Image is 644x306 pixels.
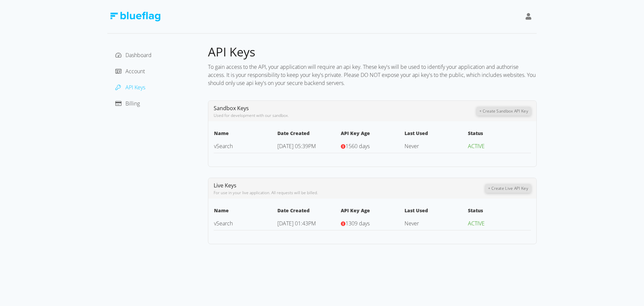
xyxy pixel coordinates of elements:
span: Live Keys [214,182,236,189]
th: Name [214,129,277,139]
button: + Create Live API Key [485,184,531,193]
button: + Create Sandbox API Key [477,107,531,116]
div: For use in your live application. All requests will be billed. [214,190,485,196]
span: 1309 days [345,220,370,227]
a: vSearch [214,142,233,150]
th: Name [214,207,277,217]
span: 1560 days [345,142,370,150]
span: ACTIVE [468,142,485,150]
span: [DATE] 05:39PM [277,142,316,150]
th: Last Used [404,207,468,217]
th: API Key Age [340,129,404,139]
th: Date Created [277,207,340,217]
span: Never [405,142,419,150]
th: Date Created [277,129,340,139]
span: Sandbox Keys [214,104,249,112]
div: Used for development with our sandbox. [214,113,477,119]
span: ACTIVE [468,220,485,227]
div: To gain access to the API, your application will require an api key. These key's will be used to ... [208,60,537,90]
span: Billing [125,100,140,107]
span: [DATE] 01:43PM [277,220,316,227]
a: Billing [115,100,140,107]
span: Never [405,220,419,227]
a: API Keys [115,84,145,91]
span: API Keys [125,84,145,91]
span: API Keys [208,44,255,60]
span: Account [125,68,145,75]
img: Blue Flag Logo [110,12,160,21]
th: Status [468,129,531,139]
a: Dashboard [115,51,152,59]
th: Last Used [404,129,468,139]
a: vSearch [214,220,233,227]
span: Dashboard [125,51,152,59]
th: API Key Age [340,207,404,217]
a: Account [115,68,145,75]
th: Status [468,207,531,217]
